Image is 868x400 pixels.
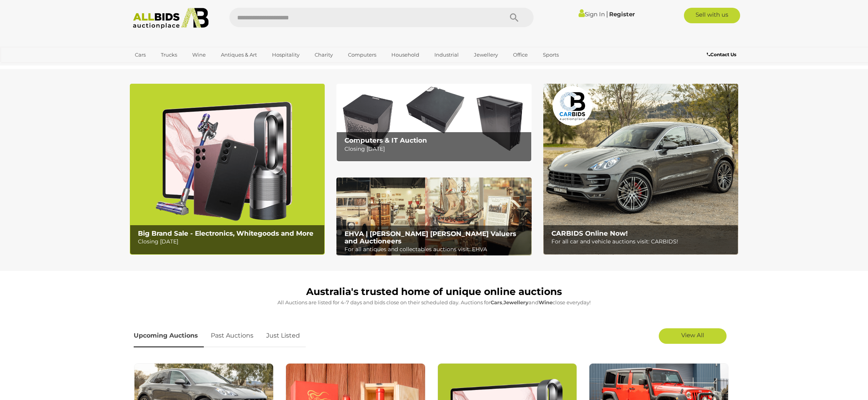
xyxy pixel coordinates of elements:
a: Trucks [156,48,182,61]
b: EHVA | [PERSON_NAME] [PERSON_NAME] Valuers and Auctioneers [344,230,516,245]
a: Household [386,48,424,61]
img: EHVA | Evans Hastings Valuers and Auctioneers [336,178,531,256]
h1: Australia's trusted home of unique online auctions [134,286,734,297]
a: Past Auctions [205,324,259,347]
a: Antiques & Art [216,48,262,61]
a: CARBIDS Online Now! CARBIDS Online Now! For all car and vehicle auctions visit: CARBIDS! [543,84,738,255]
img: Computers & IT Auction [336,84,531,162]
img: Allbids.com.au [129,8,213,29]
a: View All [659,328,727,344]
strong: Wine [539,299,553,305]
p: All Auctions are listed for 4-7 days and bids close on their scheduled day. Auctions for , and cl... [134,298,734,307]
a: Office [508,48,533,61]
a: Just Listed [260,324,306,347]
a: Computers [343,48,381,61]
b: Big Brand Sale - Electronics, Whitegoods and More [138,229,313,237]
b: CARBIDS Online Now! [551,229,628,237]
span: View All [681,331,704,339]
img: CARBIDS Online Now! [543,84,738,255]
a: Cars [130,48,151,61]
a: Computers & IT Auction Computers & IT Auction Closing [DATE] [336,84,531,162]
a: Sports [538,48,564,61]
img: Big Brand Sale - Electronics, Whitegoods and More [130,84,325,255]
a: [GEOGRAPHIC_DATA] [130,61,195,74]
a: Sell with us [684,8,740,23]
p: Closing [DATE] [138,237,320,247]
strong: Cars [491,299,502,305]
a: Sign In [579,10,605,18]
a: Upcoming Auctions [134,324,204,347]
a: Jewellery [469,48,503,61]
p: Closing [DATE] [344,144,527,154]
p: For all car and vehicle auctions visit: CARBIDS! [551,237,734,247]
a: Register [609,10,635,18]
a: Hospitality [267,48,305,61]
a: Charity [310,48,338,61]
a: Big Brand Sale - Electronics, Whitegoods and More Big Brand Sale - Electronics, Whitegoods and Mo... [130,84,325,255]
a: Industrial [429,48,464,61]
strong: Jewellery [503,299,529,305]
a: Wine [187,48,211,61]
a: Contact Us [707,50,738,59]
span: | [606,10,608,18]
b: Contact Us [707,52,736,57]
b: Computers & IT Auction [344,136,427,144]
p: For all antiques and collectables auctions visit: EHVA [344,245,527,254]
a: EHVA | Evans Hastings Valuers and Auctioneers EHVA | [PERSON_NAME] [PERSON_NAME] Valuers and Auct... [336,178,531,256]
button: Search [495,8,534,27]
